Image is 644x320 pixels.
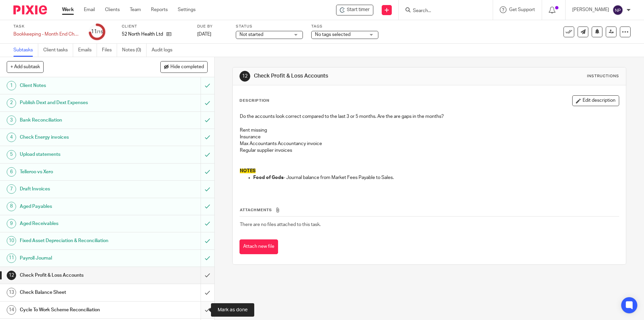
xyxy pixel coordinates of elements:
h1: Check Energy invoices [20,132,136,142]
span: Attachments [240,208,272,212]
div: 4 [7,133,16,142]
div: 52 North Health Ltd - Bookkeeping - Month End Checks [336,5,373,15]
div: 12 [7,271,16,280]
h1: Aged Payables [20,201,136,212]
button: Hide completed [160,61,208,73]
h1: Client Notes [20,81,136,91]
div: Bookkeeping - Month End Checks [13,31,80,38]
h1: Payroll Journal [20,253,136,263]
div: 10 [7,236,16,245]
p: Description [239,98,269,103]
h1: Draft Invoices [20,184,136,194]
div: 12 [239,71,250,82]
a: Files [102,44,117,57]
div: 14 [7,305,16,315]
label: Task [13,24,80,29]
span: Get Support [509,7,535,12]
div: 3 [7,116,16,125]
label: Tags [311,24,378,29]
div: 5 [7,150,16,159]
p: Insurance [240,134,619,140]
a: Team [130,6,141,13]
a: Notes (0) [122,44,147,57]
div: 8 [7,202,16,211]
span: Hide completed [170,64,204,70]
p: Rent missing [240,127,619,134]
span: Not started [239,32,263,37]
div: 11 [91,28,103,36]
span: [DATE] [197,32,211,37]
h1: Check Balance Sheet [20,287,136,298]
h1: Bank Reconciliation [20,115,136,125]
div: 7 [7,184,16,194]
div: 13 [7,288,16,297]
img: svg%3E [612,5,623,15]
label: Client [122,24,189,29]
div: Instructions [587,74,619,79]
span: NOTES [240,169,256,173]
h1: Upload statements [20,149,136,159]
p: Regular supplier invoices [240,147,619,154]
button: + Add subtask [7,61,44,73]
img: Pixie [13,5,47,14]
p: Max Accountants Accountancy invoice [240,140,619,147]
a: Reports [151,6,168,13]
h1: Aged Receivables [20,219,136,229]
label: Due by [197,24,227,29]
span: No tags selected [315,32,351,37]
input: Search [412,8,473,14]
p: [PERSON_NAME] [572,6,609,13]
span: There are no files attached to this task. [240,222,321,227]
h1: Publish Dext and Dext Expenses [20,98,136,108]
div: 9 [7,219,16,228]
h1: Check Profit & Loss Accounts [20,270,136,280]
a: Work [62,6,74,13]
a: Subtasks [13,44,38,57]
p: Do the accounts look correct compared to the last 3 or 5 months. Are the are gaps in the months? [240,113,619,120]
h1: Fixed Asset Depreciation & Reconciliation [20,236,136,246]
a: Emails [78,44,97,57]
span: Start timer [347,6,370,13]
a: Audit logs [152,44,177,57]
label: Status [236,24,303,29]
a: Clients [105,6,120,13]
div: 6 [7,167,16,177]
div: 11 [7,254,16,263]
div: 1 [7,81,16,90]
button: Edit description [572,95,619,106]
a: Email [84,6,95,13]
p: - Journal balance from Market Fees Payable to Sales. [253,174,619,181]
small: /15 [97,30,103,34]
p: 52 North Health Ltd [122,31,163,38]
h1: Check Profit & Loss Accounts [254,73,444,80]
div: 2 [7,98,16,108]
h1: Telleroo vs Xero [20,167,136,177]
a: Client tasks [43,44,73,57]
button: Attach new file [239,239,278,255]
a: Settings [178,6,196,13]
h1: Cycle To Work Scheme Reconciliation [20,305,136,315]
strong: Food of Gods [253,175,283,180]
